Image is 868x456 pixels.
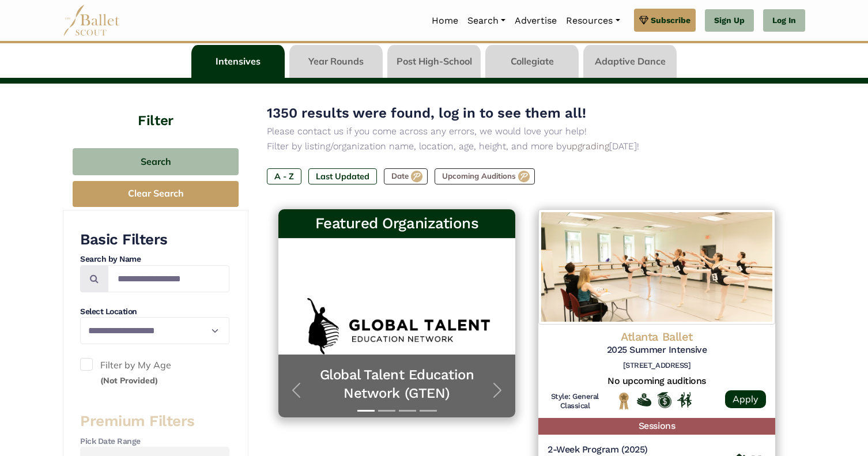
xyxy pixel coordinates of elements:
label: A - Z [267,168,301,184]
a: Log In [763,9,805,32]
h4: Filter [63,84,248,131]
li: Post High-School [385,45,483,78]
h5: 2025 Summer Intensive [548,344,766,356]
a: Apply [725,390,766,408]
img: Logo [538,209,775,325]
p: Filter by listing/organization name, location, age, height, and more by [DATE]! [267,139,787,154]
h5: Sessions [538,418,775,435]
a: Resources [561,9,624,33]
input: Search by names... [108,265,229,292]
button: Slide 3 [399,404,416,417]
span: Subscribe [651,14,690,27]
h5: 2-Week Program (2025) [548,444,731,456]
h3: Featured Organizations [288,214,506,233]
li: Collegiate [483,45,581,78]
label: Last Updated [308,168,377,184]
a: upgrading [567,141,609,152]
button: Slide 4 [420,404,437,417]
a: Subscribe [634,9,696,32]
h4: Search by Name [80,254,229,265]
button: Slide 1 [357,404,375,417]
small: (Not Provided) [100,375,158,386]
h4: Select Location [80,306,229,318]
a: Advertise [510,9,561,33]
a: Search [463,9,510,33]
label: Upcoming Auditions [435,168,535,184]
h4: Atlanta Ballet [548,329,766,344]
li: Year Rounds [287,45,385,78]
img: In Person [677,392,692,407]
img: Offers Financial Aid [637,393,651,406]
button: Clear Search [73,181,239,207]
label: Date [384,168,428,184]
a: Home [427,9,463,33]
img: Offers Scholarship [657,392,671,408]
h6: Style: General Classical [548,392,602,412]
p: Please contact us if you come across any errors, we would love your help! [267,124,787,139]
h4: Pick Date Range [80,436,229,447]
h5: No upcoming auditions [548,375,766,387]
a: Sign Up [705,9,754,32]
span: 1350 results were found, log in to see them all! [267,105,586,121]
a: Global Talent Education Network (GTEN) [290,366,504,402]
h6: [STREET_ADDRESS] [548,361,766,371]
h3: Premium Filters [80,412,229,431]
button: Search [73,148,239,175]
li: Intensives [189,45,287,78]
li: Adaptive Dance [581,45,679,78]
img: gem.svg [639,14,648,27]
h3: Basic Filters [80,230,229,250]
img: National [617,392,631,410]
button: Slide 2 [378,404,395,417]
label: Filter by My Age [80,358,229,387]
